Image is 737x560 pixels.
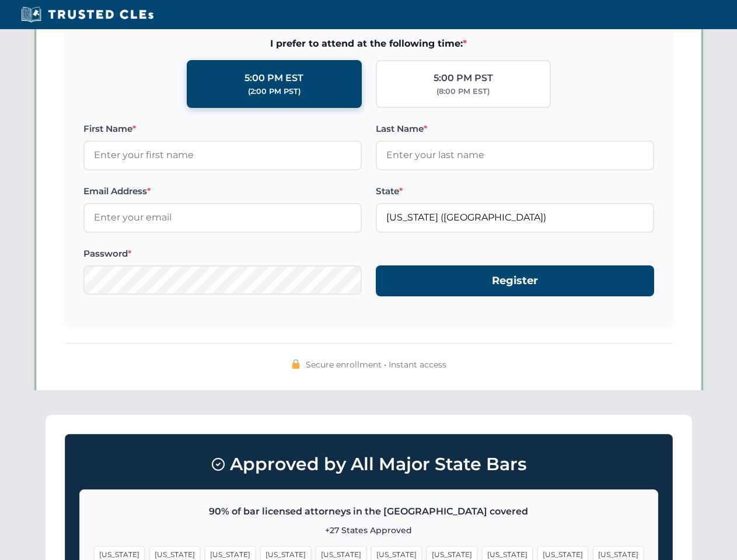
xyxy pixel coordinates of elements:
[306,358,446,371] span: Secure enrollment • Instant access
[83,184,362,198] label: Email Address
[248,86,301,97] div: (2:00 PM PST)
[434,71,493,86] div: 5:00 PM PST
[83,36,654,51] span: I prefer to attend at the following time:
[376,184,654,198] label: State
[436,86,490,97] div: (8:00 PM EST)
[79,449,658,480] h3: Approved by All Major State Bars
[83,247,362,261] label: Password
[376,141,654,170] input: Enter your last name
[83,141,362,170] input: Enter your first name
[376,203,654,232] input: Florida (FL)
[376,122,654,136] label: Last Name
[18,6,157,23] img: Trusted CLEs
[94,504,644,519] p: 90% of bar licensed attorneys in the [GEOGRAPHIC_DATA] covered
[94,524,644,537] p: +27 States Approved
[291,359,301,369] img: 🔒
[83,203,362,232] input: Enter your email
[376,265,654,296] button: Register
[83,122,362,136] label: First Name
[244,71,303,86] div: 5:00 PM EST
